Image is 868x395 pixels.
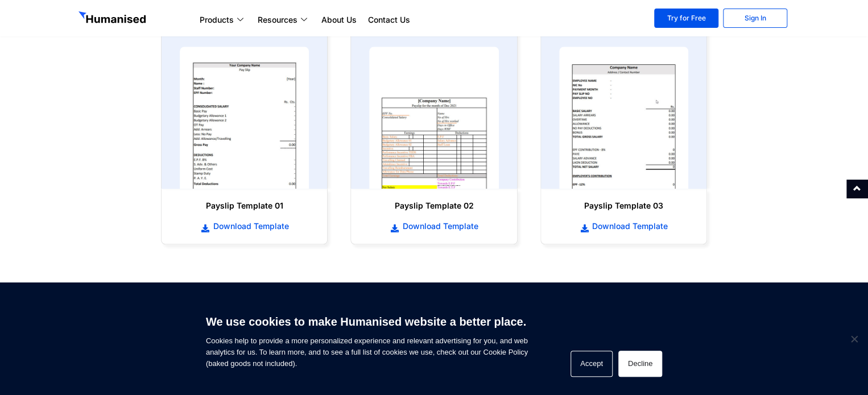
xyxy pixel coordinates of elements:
[206,314,528,330] h6: We use cookies to make Humanised website a better place.
[589,221,668,232] span: Download Template
[571,351,613,377] button: Accept
[173,200,316,211] h6: Payslip Template 01
[194,13,252,27] a: Products
[210,221,288,232] span: Download Template
[723,9,787,28] a: Sign In
[78,11,148,26] img: GetHumanised Logo
[316,13,362,27] a: About Us
[552,200,695,211] h6: Payslip Template 03
[848,333,859,344] span: Decline
[618,351,662,377] button: Decline
[180,47,309,189] img: payslip template
[362,200,505,211] h6: Payslip Template 02
[369,47,498,189] img: payslip template
[362,13,416,27] a: Contact Us
[559,47,688,189] img: payslip template
[173,220,316,232] a: Download Template
[400,221,478,232] span: Download Template
[206,308,528,369] span: Cookies help to provide a more personalized experience and relevant advertising for you, and web ...
[654,9,718,28] a: Try for Free
[252,13,316,27] a: Resources
[362,220,505,232] a: Download Template
[552,220,695,232] a: Download Template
